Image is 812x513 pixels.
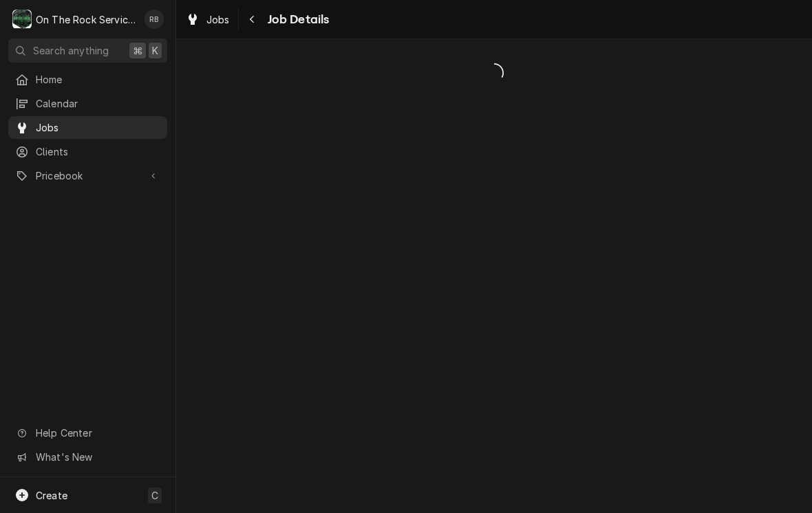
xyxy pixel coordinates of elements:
a: Jobs [180,8,235,31]
span: Clients [36,144,160,159]
a: Home [8,68,167,91]
span: Jobs [36,120,160,135]
button: Navigate back [242,8,264,30]
span: Help Center [36,426,159,440]
div: RB [145,10,164,29]
div: O [12,10,32,29]
span: Pricebook [36,168,140,183]
span: Search anything [33,43,109,58]
a: Calendar [8,92,167,115]
span: C [151,488,158,503]
a: Go to Pricebook [8,164,167,187]
span: Create [36,490,67,501]
a: Go to Help Center [8,422,167,444]
a: Go to What's New [8,446,167,468]
span: Jobs [206,12,230,27]
span: What's New [36,450,159,464]
a: Clients [8,140,167,163]
div: Ray Beals's Avatar [145,10,164,29]
a: Jobs [8,116,167,139]
span: Job Details [264,10,330,29]
span: Calendar [36,96,160,111]
div: On The Rock Services [36,12,137,27]
button: Search anything⌘K [8,39,167,63]
span: Loading... [176,58,812,87]
div: On The Rock Services's Avatar [12,10,32,29]
span: ⌘ [133,43,142,58]
span: Home [36,72,160,87]
span: K [152,43,158,58]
